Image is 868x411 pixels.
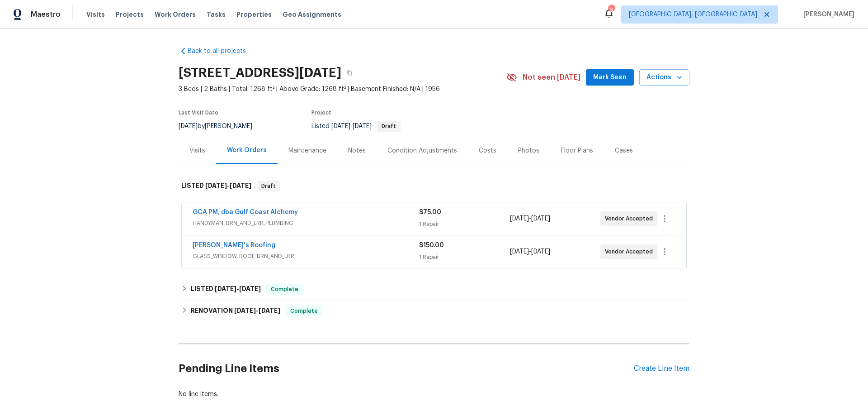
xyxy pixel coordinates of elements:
[267,285,302,294] span: Complete
[605,214,656,223] span: Vendor Accepted
[205,182,227,189] span: [DATE]
[510,249,529,255] span: [DATE]
[331,123,350,129] span: [DATE]
[189,146,205,155] div: Visits
[510,247,550,256] span: -
[479,146,496,155] div: Costs
[31,10,61,19] span: Maestro
[205,182,251,189] span: -
[288,146,326,155] div: Maintenance
[341,65,358,81] button: Copy Address
[179,47,265,56] a: Back to all projects
[215,286,236,292] span: [DATE]
[561,146,593,155] div: Floor Plans
[239,286,261,292] span: [DATE]
[179,123,198,129] span: [DATE]
[586,69,634,86] button: Mark Seen
[283,10,341,19] span: Geo Assignments
[179,172,689,201] div: LISTED [DATE]-[DATE]Draft
[207,11,226,18] span: Tasks
[311,110,331,115] span: Project
[518,146,539,155] div: Photos
[193,252,419,261] span: GLASS_WINDOW, ROOF, BRN_AND_LRR
[86,10,105,19] span: Visits
[191,306,280,316] h6: RENOVATION
[639,69,689,86] button: Actions
[311,123,401,129] span: Listed
[419,242,444,249] span: $150.00
[179,390,689,399] div: No line items.
[510,215,529,222] span: [DATE]
[179,348,634,390] h2: Pending Line Items
[419,253,509,262] div: 1 Repair
[800,10,854,19] span: [PERSON_NAME]
[608,5,614,14] div: 3
[236,10,272,19] span: Properties
[348,146,366,155] div: Notes
[234,307,256,314] span: [DATE]
[634,364,689,373] div: Create Line Item
[353,123,372,129] span: [DATE]
[193,242,275,249] a: [PERSON_NAME]'s Roofing
[230,182,251,189] span: [DATE]
[179,68,341,77] h2: [STREET_ADDRESS][DATE]
[510,214,550,223] span: -
[531,215,550,222] span: [DATE]
[287,306,321,315] span: Complete
[378,124,400,129] span: Draft
[193,209,298,215] a: GCA PM, dba Gulf Coast Alchemy
[234,307,280,314] span: -
[531,249,550,255] span: [DATE]
[615,146,633,155] div: Cases
[116,10,144,19] span: Projects
[629,10,757,19] span: [GEOGRAPHIC_DATA], [GEOGRAPHIC_DATA]
[179,278,689,300] div: LISTED [DATE]-[DATE]Complete
[179,121,263,132] div: by [PERSON_NAME]
[646,72,682,83] span: Actions
[523,73,580,82] span: Not seen [DATE]
[179,110,218,115] span: Last Visit Date
[179,300,689,322] div: RENOVATION [DATE]-[DATE]Complete
[605,247,656,256] span: Vendor Accepted
[419,209,441,215] span: $75.00
[259,307,280,314] span: [DATE]
[193,219,419,228] span: HANDYMAN, BRN_AND_LRR, PLUMBING
[593,72,627,83] span: Mark Seen
[258,182,279,191] span: Draft
[419,220,509,229] div: 1 Repair
[179,85,506,94] span: 3 Beds | 2 Baths | Total: 1268 ft² | Above Grade: 1268 ft² | Basement Finished: N/A | 1956
[331,123,372,129] span: -
[181,181,251,191] h6: LISTED
[215,286,261,292] span: -
[227,146,267,155] div: Work Orders
[155,10,196,19] span: Work Orders
[191,284,261,295] h6: LISTED
[387,146,457,155] div: Condition Adjustments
